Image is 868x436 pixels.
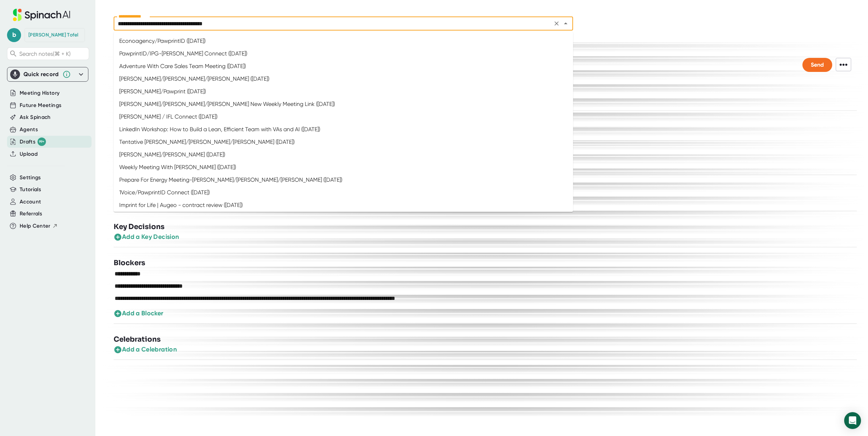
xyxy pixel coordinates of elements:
[7,28,21,42] span: b
[20,137,46,146] button: Drafts 99+
[114,258,145,268] h3: Blockers
[114,47,573,60] li: PawprintID/IPG-[PERSON_NAME] Connect ([DATE])
[28,32,79,38] div: Beth Tofel
[802,58,832,72] button: Send
[20,222,51,230] span: Help Center
[19,51,70,57] span: Search notes (⌘ + K)
[114,148,573,161] li: [PERSON_NAME]/[PERSON_NAME] ([DATE])
[561,19,571,28] button: Close
[114,85,573,98] li: [PERSON_NAME]/Pawprint ([DATE])
[20,89,60,97] button: Meeting History
[20,186,41,194] button: Tutorials
[114,110,573,123] li: [PERSON_NAME] / IFL Connect ([DATE])
[10,67,85,81] div: Quick record
[114,186,573,199] li: 1Voice/PawprintID Connect ([DATE])
[20,101,61,109] button: Future Meetings
[836,58,851,71] span: •••
[114,73,573,85] li: [PERSON_NAME]/[PERSON_NAME]/[PERSON_NAME] ([DATE])
[23,71,59,78] div: Quick record
[844,412,861,429] div: Open Intercom Messenger
[114,60,573,73] li: Adventure With Care Sales Team Meeting ([DATE])
[20,210,42,218] button: Referrals
[38,137,46,146] div: 99+
[20,113,51,121] button: Ask Spinach
[20,126,38,134] button: Agents
[114,98,573,110] li: [PERSON_NAME]/[PERSON_NAME]/[PERSON_NAME] New Weekly Meeting Link ([DATE])
[114,212,573,224] li: [PERSON_NAME]/[PERSON_NAME]/[PERSON_NAME] Connect ([DATE])
[114,199,573,212] li: Imprint for Life | Augeo - contract review ([DATE])
[114,334,161,345] h3: Celebrations
[114,309,163,318] button: Add a Blocker
[114,174,573,186] li: Prepare For Energy Meeting-[PERSON_NAME]/[PERSON_NAME]/[PERSON_NAME] ([DATE])
[20,222,58,230] button: Help Center
[114,136,573,148] li: Tentative [PERSON_NAME]/[PERSON_NAME]/[PERSON_NAME] ([DATE])
[114,232,179,242] button: Add a Key Decision
[20,174,41,182] button: Settings
[114,345,177,354] button: Add a Celebration
[20,198,41,206] button: Account
[20,150,38,158] button: Upload
[811,61,824,68] span: Send
[114,123,573,136] li: LinkedIn Workshop: How to Build a Lean, Efficient Team with VAs and AI ([DATE])
[114,222,164,232] h3: Key Decisions
[552,19,561,28] button: Clear
[114,35,573,47] li: Econoagency/PawprintID ([DATE])
[114,161,573,174] li: Weekly Meeting With [PERSON_NAME] ([DATE])
[20,137,46,146] div: Drafts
